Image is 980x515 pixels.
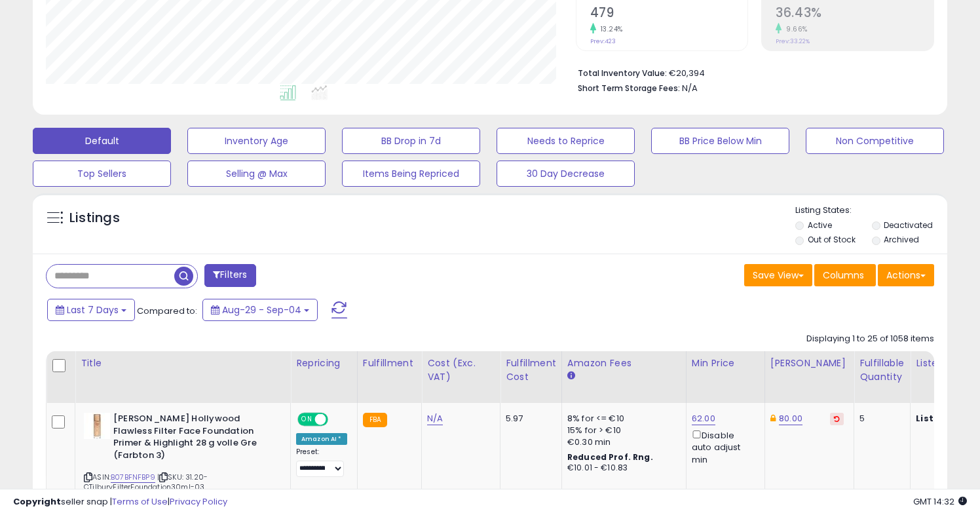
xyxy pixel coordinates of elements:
a: 80.00 [779,412,802,425]
small: Amazon Fees. [567,370,575,382]
b: Short Term Storage Fees: [578,83,680,94]
div: Disable auto adjust min [692,428,755,466]
div: Fulfillment Cost [506,356,556,384]
li: €20,394 [578,64,925,80]
div: 5.97 [506,413,552,425]
small: FBA [363,413,387,427]
div: Preset: [296,448,347,477]
label: Archived [884,234,919,245]
b: Total Inventory Value: [578,67,667,79]
button: Aug-29 - Sep-04 [202,299,318,321]
a: N/A [427,412,443,425]
span: Aug-29 - Sep-04 [222,303,301,316]
div: seller snap | | [13,496,227,508]
a: Terms of Use [112,495,168,508]
div: Min Price [692,356,759,370]
b: Listed Price: [916,412,975,425]
label: Active [808,219,832,231]
span: Compared to: [137,305,197,317]
div: €0.30 min [567,436,676,448]
label: Out of Stock [808,234,856,245]
button: Needs to Reprice [497,128,635,154]
button: Default [33,128,171,154]
div: €10.01 - €10.83 [567,463,676,474]
small: Prev: 33.22% [776,37,810,45]
span: N/A [682,82,698,94]
h2: 36.43% [776,5,933,23]
label: Deactivated [884,219,933,231]
div: Repricing [296,356,352,370]
div: 5 [859,413,900,425]
span: Columns [823,269,864,282]
button: BB Price Below Min [651,128,789,154]
div: Fulfillment [363,356,416,370]
strong: Copyright [13,495,61,508]
div: Cost (Exc. VAT) [427,356,495,384]
small: 9.66% [782,24,808,34]
small: Prev: 423 [590,37,616,45]
b: [PERSON_NAME] Hollywood Flawless Filter Face Foundation Primer & Highlight 28 g volle Gre (Farbto... [113,413,273,465]
div: [PERSON_NAME] [770,356,848,370]
a: B07BFNFBP9 [111,472,155,483]
div: 8% for <= €10 [567,413,676,425]
button: Filters [204,264,255,287]
div: Amazon Fees [567,356,681,370]
button: Top Sellers [33,161,171,187]
button: BB Drop in 7d [342,128,480,154]
button: Items Being Repriced [342,161,480,187]
div: Title [81,356,285,370]
p: Listing States: [795,204,947,217]
div: Amazon AI * [296,433,347,445]
b: Reduced Prof. Rng. [567,451,653,463]
button: Actions [878,264,934,286]
button: Inventory Age [187,128,326,154]
small: 13.24% [596,24,623,34]
button: Columns [814,264,876,286]
button: Non Competitive [806,128,944,154]
h5: Listings [69,209,120,227]
button: Selling @ Max [187,161,326,187]
div: 15% for > €10 [567,425,676,436]
a: 62.00 [692,412,715,425]
button: Last 7 Days [47,299,135,321]
button: Save View [744,264,812,286]
a: Privacy Policy [170,495,227,508]
button: 30 Day Decrease [497,161,635,187]
img: 21uSYqOjKrL._SL40_.jpg [84,413,110,439]
span: Last 7 Days [67,303,119,316]
span: ON [299,414,315,425]
div: Fulfillable Quantity [859,356,905,384]
span: OFF [326,414,347,425]
div: Displaying 1 to 25 of 1058 items [806,333,934,345]
span: 2025-09-12 14:32 GMT [913,495,967,508]
h2: 479 [590,5,748,23]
